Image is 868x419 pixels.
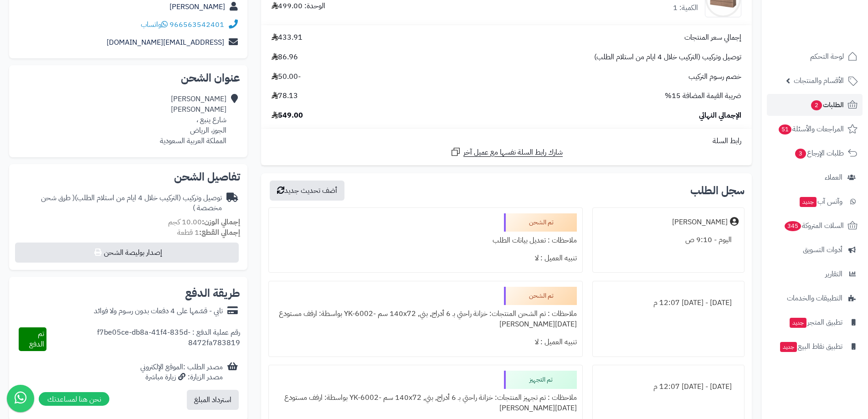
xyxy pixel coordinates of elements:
span: وآتس آب [799,195,842,208]
div: ملاحظات : تم تجهيز المنتجات: خزانة راحتي بـ 6 أدراج, بني, ‎140x72 سم‏ -YK-6002 بواسطة: ارفف مستود... [274,389,576,417]
div: ملاحظات : تعديل بيانات الطلب [274,232,576,249]
div: توصيل وتركيب (التركيب خلال 4 ايام من استلام الطلب) [16,193,222,214]
a: السلات المتروكة345 [767,215,863,237]
div: تم التجهيز [504,371,577,389]
div: تابي - قسّمها على 4 دفعات بدون رسوم ولا فوائد [94,306,223,316]
span: المراجعات والأسئلة [778,123,844,135]
span: 86.96 [272,52,298,62]
span: 51 [779,124,791,134]
div: رابط السلة [265,136,748,146]
span: 549.00 [272,110,303,121]
div: تم الشحن [504,213,577,232]
span: -50.00 [272,72,301,82]
div: [DATE] - [DATE] 12:07 م [598,378,739,396]
a: المراجعات والأسئلة51 [767,118,863,140]
span: شارك رابط السلة نفسها مع عميل آخر [463,147,563,158]
div: الكمية: 1 [673,3,698,13]
a: التطبيقات والخدمات [767,287,863,309]
span: العملاء [825,171,842,184]
span: إجمالي سعر المنتجات [684,32,741,43]
div: رقم عملية الدفع : f7be05ce-db8a-41f4-835d-8472fa783819 [46,327,241,351]
div: تنبيه العميل : لا [274,249,576,267]
span: 78.13 [272,91,298,101]
span: جديد [780,342,797,352]
span: 345 [785,221,801,231]
div: [PERSON_NAME] [672,217,728,228]
button: إصدار بوليصة الشحن [15,243,239,263]
span: السلات المتروكة [784,219,844,232]
h2: عنوان الشحن [16,72,240,83]
span: الطلبات [810,98,844,111]
span: تطبيق نقاط البيع [779,340,842,353]
div: تم الشحن [504,287,577,305]
span: لوحة التحكم [810,50,844,63]
a: تطبيق نقاط البيعجديد [767,336,863,357]
span: ( طرق شحن مخصصة ) [41,192,222,214]
div: [PERSON_NAME] [PERSON_NAME] شارع ينبع ، الجوز، الرياض المملكة العربية السعودية [160,94,226,146]
div: تنبيه العميل : لا [274,333,576,351]
a: [EMAIL_ADDRESS][DOMAIN_NAME] [107,37,224,48]
span: تطبيق المتجر [789,316,842,329]
a: لوحة التحكم [767,46,863,67]
strong: إجمالي القطع: [199,227,240,238]
h2: طريقة الدفع [185,288,240,299]
span: 433.91 [272,32,303,43]
a: طلبات الإرجاع3 [767,142,863,164]
span: توصيل وتركيب (التركيب خلال 4 ايام من استلام الطلب) [594,52,741,62]
a: تطبيق المتجرجديد [767,311,863,333]
h2: تفاصيل الشحن [16,171,240,182]
a: أدوات التسويق [767,239,863,261]
h3: سجل الطلب [690,185,745,196]
span: التطبيقات والخدمات [787,292,842,305]
button: استرداد المبلغ [187,390,239,410]
span: الإجمالي النهائي [699,110,741,121]
small: 1 قطعة [177,227,240,238]
div: الوحدة: 499.00 [272,1,325,11]
div: مصدر الزيارة: زيارة مباشرة [140,372,223,383]
div: مصدر الطلب :الموقع الإلكتروني [140,362,223,383]
span: تم الدفع [29,328,44,350]
div: ملاحظات : تم الشحن المنتجات: خزانة راحتي بـ 6 أدراج, بني, ‎140x72 سم‏ -YK-6002 بواسطة: ارفف مستود... [274,305,576,333]
small: 10.00 كجم [168,217,240,228]
span: خصم رسوم التركيب [688,72,741,82]
span: ضريبة القيمة المضافة 15% [665,91,741,101]
a: العملاء [767,166,863,188]
div: [DATE] - [DATE] 12:07 م [598,294,739,312]
a: وآتس آبجديد [767,191,863,212]
a: واتساب [141,19,168,30]
span: 2 [811,100,822,110]
a: شارك رابط السلة نفسها مع عميل آخر [450,146,563,158]
span: 3 [795,149,806,159]
span: التقارير [825,268,842,280]
span: جديد [800,197,817,207]
a: 966563542401 [169,19,224,30]
span: الأقسام والمنتجات [794,74,844,87]
span: جديد [790,318,806,328]
strong: إجمالي الوزن: [202,217,240,228]
div: اليوم - 9:10 ص [598,231,739,249]
a: [PERSON_NAME] [169,1,225,12]
span: أدوات التسويق [803,243,842,256]
a: التقارير [767,263,863,285]
span: طلبات الإرجاع [794,147,844,160]
button: أضف تحديث جديد [270,181,344,201]
a: الطلبات2 [767,94,863,116]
